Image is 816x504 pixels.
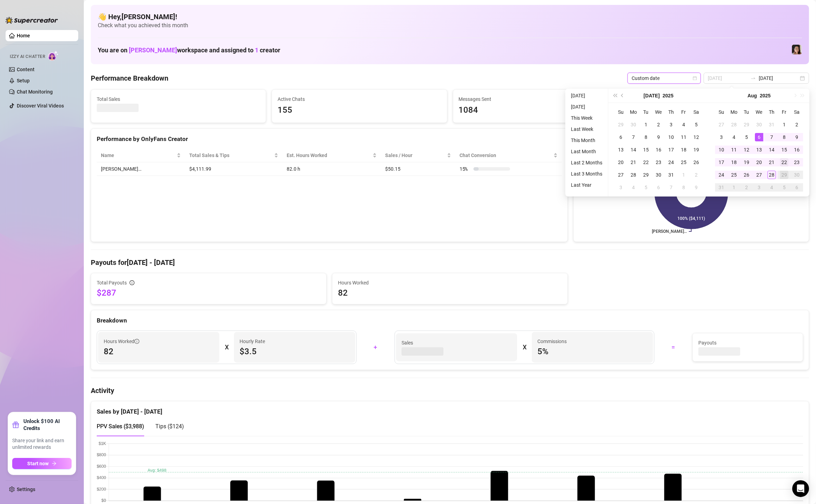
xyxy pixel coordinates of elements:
[765,106,778,118] th: Th
[717,146,726,154] div: 10
[615,156,627,169] td: 2025-07-20
[629,171,638,179] div: 28
[225,342,228,353] div: X
[12,437,72,451] span: Share your link and earn unlimited rewards
[715,143,728,156] td: 2025-08-10
[640,156,652,169] td: 2025-07-22
[730,120,738,129] div: 28
[778,106,791,118] th: Fr
[381,162,455,176] td: $50.15
[568,91,605,100] li: [DATE]
[17,78,30,83] a: Setup
[282,162,381,176] td: 82.0 h
[98,12,802,22] h4: 👋 Hey, [PERSON_NAME] !
[755,183,763,192] div: 3
[693,76,697,80] span: calendar
[692,133,700,141] div: 12
[568,125,605,133] li: Last Week
[740,131,753,143] td: 2025-08-05
[615,131,627,143] td: 2025-07-06
[753,118,765,131] td: 2025-07-30
[615,118,627,131] td: 2025-06-29
[778,156,791,169] td: 2025-08-22
[679,183,688,192] div: 8
[730,146,738,154] div: 11
[767,171,776,179] div: 28
[679,120,688,129] div: 4
[780,133,788,141] div: 8
[52,461,57,466] span: arrow-right
[767,120,776,129] div: 31
[742,133,751,141] div: 5
[690,181,703,194] td: 2025-08-09
[665,156,677,169] td: 2025-07-24
[692,171,700,179] div: 2
[780,158,788,166] div: 22
[48,51,59,61] img: AI Chatter
[740,143,753,156] td: 2025-08-12
[778,131,791,143] td: 2025-08-08
[615,181,627,194] td: 2025-08-03
[753,106,765,118] th: We
[652,181,665,194] td: 2025-08-06
[755,171,763,179] div: 27
[692,146,700,154] div: 19
[730,133,738,141] div: 4
[91,73,168,83] h4: Performance Breakdown
[537,346,647,357] span: 5 %
[740,106,753,118] th: Tu
[765,118,778,131] td: 2025-07-31
[130,280,134,285] span: info-circle
[717,171,726,179] div: 24
[679,158,688,166] div: 25
[765,181,778,194] td: 2025-09-04
[667,158,675,166] div: 24
[640,143,652,156] td: 2025-07-15
[753,156,765,169] td: 2025-08-20
[460,151,552,159] span: Chat Conversion
[523,342,526,353] div: X
[640,106,652,118] th: Tu
[654,171,663,179] div: 30
[793,146,801,154] div: 16
[97,423,144,430] span: PPV Sales ( $3,988 )
[17,103,64,109] a: Discover Viral Videos
[642,158,650,166] div: 22
[667,146,675,154] div: 17
[361,342,390,353] div: +
[10,53,45,60] span: Izzy AI Chatter
[97,162,185,176] td: [PERSON_NAME]…
[793,158,801,166] div: 23
[667,120,675,129] div: 3
[663,89,674,103] button: Choose a year
[767,158,776,166] div: 21
[652,118,665,131] td: 2025-07-02
[715,181,728,194] td: 2025-08-31
[730,183,738,192] div: 1
[778,143,791,156] td: 2025-08-15
[568,158,605,167] li: Last 2 Months
[101,151,175,159] span: Name
[155,423,184,430] span: Tips ( $124 )
[715,106,728,118] th: Su
[654,120,663,129] div: 2
[627,169,640,181] td: 2025-07-28
[742,183,751,192] div: 2
[97,134,562,144] div: Performance by OnlyFans Creator
[654,158,663,166] div: 23
[791,118,803,131] td: 2025-08-02
[780,120,788,129] div: 1
[767,133,776,141] div: 7
[568,147,605,156] li: Last Month
[767,146,776,154] div: 14
[677,143,690,156] td: 2025-07-18
[255,46,258,54] span: 1
[665,169,677,181] td: 2025-07-31
[690,131,703,143] td: 2025-07-12
[240,346,350,357] span: $3.5
[278,104,441,117] span: 155
[740,169,753,181] td: 2025-08-26
[760,89,771,103] button: Choose a year
[778,169,791,181] td: 2025-08-29
[708,74,748,82] input: Start date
